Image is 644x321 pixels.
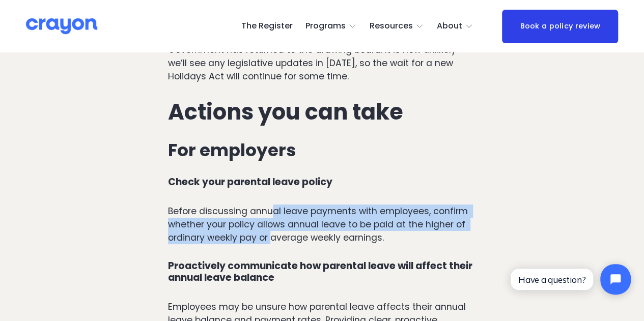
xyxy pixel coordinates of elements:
strong: Proactively communicate how parental leave will affect their annual leave balance [168,259,474,284]
h2: Actions you can take [168,100,476,124]
img: Crayon [26,17,97,35]
span: About [437,19,462,34]
a: The Register [241,18,292,35]
span: Programs [305,19,346,34]
span: Resources [370,19,413,34]
a: folder dropdown [437,18,473,35]
p: Before discussing annual leave payments with employees, confirm whether your policy allows annual... [168,205,476,245]
iframe: Tidio Chat [502,255,639,303]
strong: Check your parental leave policy [168,175,332,189]
a: folder dropdown [370,18,424,35]
a: Book a policy review [502,10,618,43]
h3: For employers [168,140,476,160]
a: folder dropdown [305,18,357,35]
